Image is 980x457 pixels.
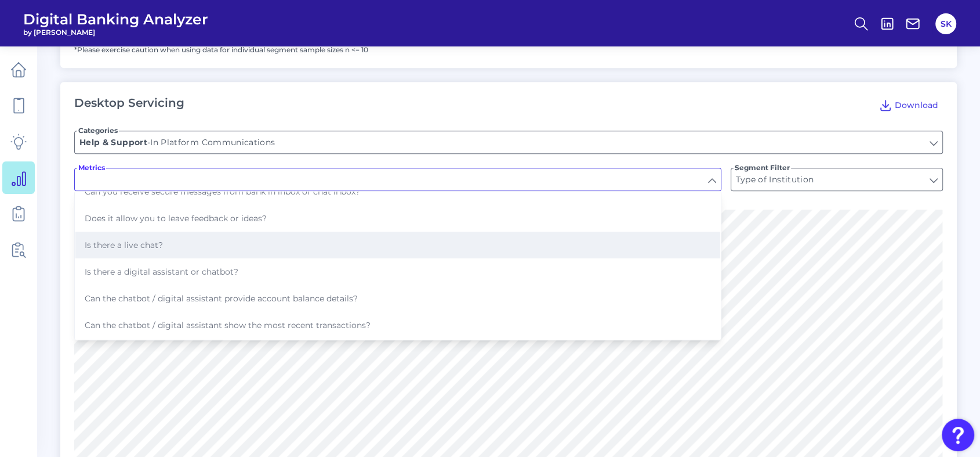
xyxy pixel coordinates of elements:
button: Can you receive secure messages from bank in inbox or chat inbox? [75,178,720,205]
span: Is there a live chat? [85,240,163,250]
span: Can you receive secure messages from bank in inbox or chat inbox? [85,186,360,197]
button: SK [935,13,956,34]
button: Can the chatbot / digital assistant initiate bill payment? [75,339,720,365]
span: Metrics [77,163,106,172]
p: *Please exercise caution when using data for individual segment sample sizes n <= 10 [74,45,943,54]
span: Digital Banking Analyzer [23,10,208,28]
span: Categories [77,126,119,135]
button: Can the chatbot / digital assistant show the most recent transactions? [75,312,720,339]
span: Can the chatbot / digital assistant provide account balance details? [85,293,358,304]
span: Does it allow you to leave feedback or ideas? [85,213,267,224]
button: Is there a live chat? [75,232,720,258]
h2: Desktop Servicing [74,96,184,114]
span: by [PERSON_NAME] [23,28,208,37]
button: Can the chatbot / digital assistant provide account balance details? [75,285,720,312]
span: Download [895,100,938,110]
button: Open Resource Center [942,419,974,451]
span: Can the chatbot / digital assistant show the most recent transactions? [85,320,371,330]
button: Does it allow you to leave feedback or ideas? [75,205,720,232]
button: Is there a digital assistant or chatbot? [75,258,720,285]
span: Is there a digital assistant or chatbot? [85,267,238,277]
button: Download [874,96,943,114]
span: Segment Filter [734,163,791,172]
